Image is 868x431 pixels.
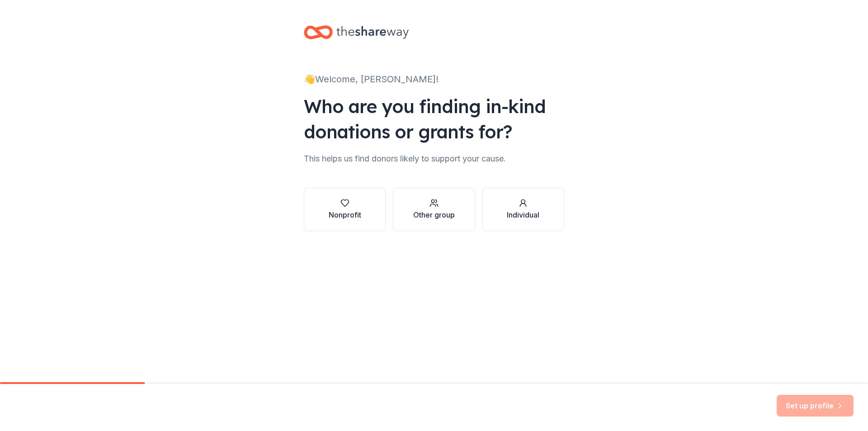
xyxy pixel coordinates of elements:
[507,209,539,220] div: Individual
[329,209,361,220] div: Nonprofit
[304,72,564,86] div: 👋 Welcome, [PERSON_NAME]!
[304,94,564,144] div: Who are you finding in-kind donations or grants for?
[482,188,564,231] button: Individual
[393,188,475,231] button: Other group
[304,152,564,166] div: This helps us find donors likely to support your cause.
[413,209,455,220] div: Other group
[304,188,386,231] button: Nonprofit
